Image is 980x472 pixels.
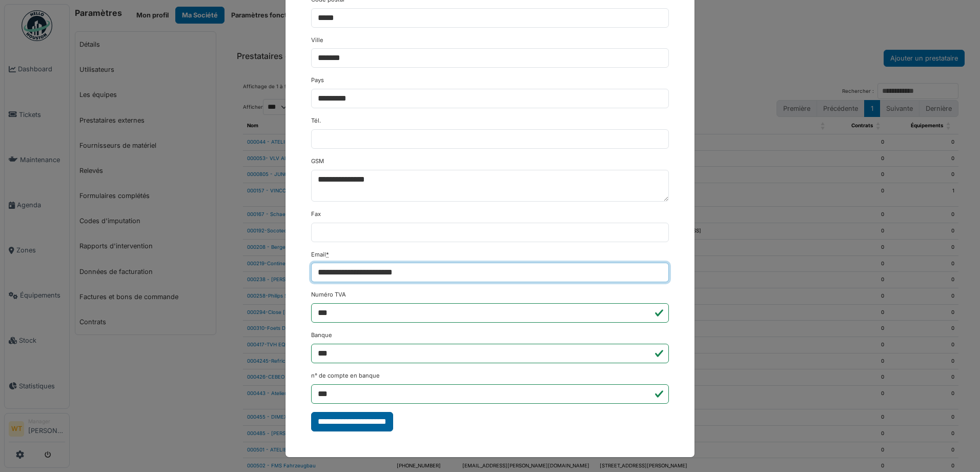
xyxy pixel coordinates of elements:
[311,250,329,259] label: Email
[311,290,346,299] label: Numéro TVA
[311,76,324,85] label: Pays
[311,116,321,125] label: Tél.
[311,210,321,219] label: Fax
[311,371,380,380] label: n° de compte en banque
[326,251,329,258] abbr: Requis
[311,331,332,340] label: Banque
[311,157,324,166] label: GSM
[311,36,323,45] label: Ville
